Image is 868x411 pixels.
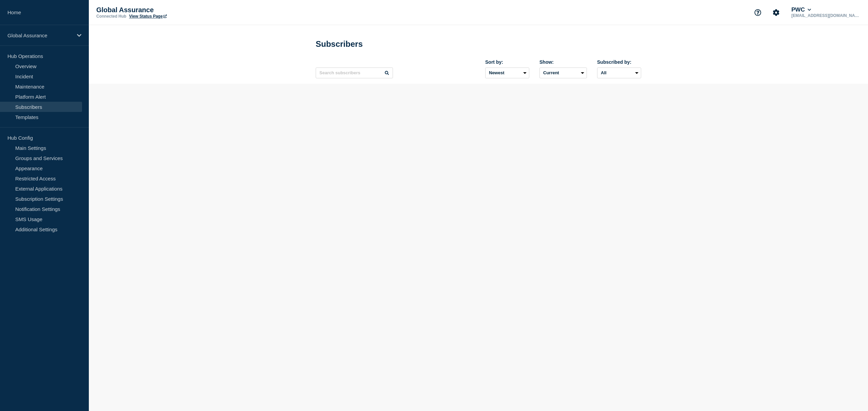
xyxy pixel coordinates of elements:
button: Support [751,5,765,20]
button: Account settings [769,5,783,20]
p: Connected Hub [96,14,126,19]
p: Global Assurance [7,33,73,38]
div: Subscribed by: [597,59,641,65]
a: View Status Page [129,14,167,19]
div: Show: [539,59,587,65]
select: Sort by [485,67,529,78]
select: Subscribed by [597,67,641,78]
div: Sort by: [485,59,529,65]
p: [EMAIL_ADDRESS][DOMAIN_NAME] [790,13,861,18]
select: Deleted [539,67,587,78]
h1: Subscribers [316,39,363,49]
button: PWC [790,6,812,13]
p: Global Assurance [96,6,232,14]
input: Search subscribers [316,67,393,78]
